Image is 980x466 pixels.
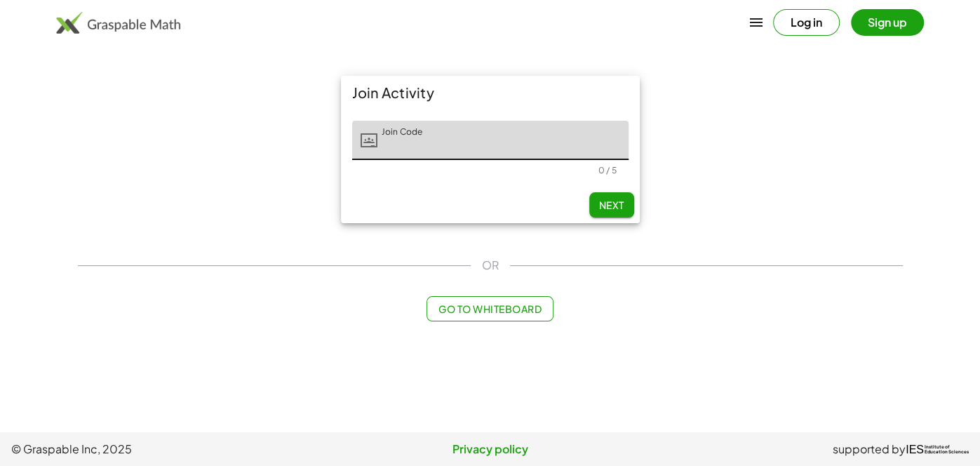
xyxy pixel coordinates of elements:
span: © Graspable Inc, 2025 [11,441,330,458]
button: Go to Whiteboard [427,296,553,321]
button: Sign up [851,9,924,36]
button: Log in [773,9,840,36]
span: Next [598,199,624,211]
div: 0 / 5 [598,165,617,175]
button: Next [589,192,634,218]
span: Institute of Education Sciences [925,445,969,455]
span: Go to Whiteboard [438,302,542,315]
div: Join Activity [341,76,640,109]
a: Privacy policy [330,441,650,458]
span: OR [482,257,499,274]
a: IESInstitute ofEducation Sciences [906,441,969,458]
span: supported by [833,441,906,458]
span: IES [906,443,924,456]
